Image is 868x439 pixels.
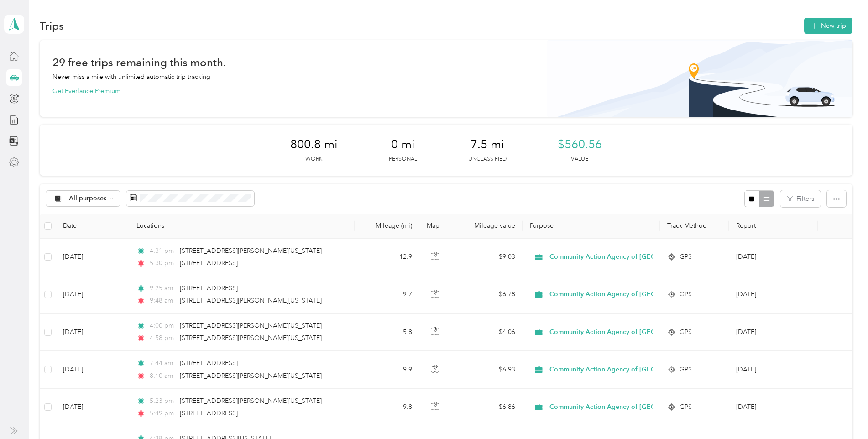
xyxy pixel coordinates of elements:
td: [DATE] [56,239,129,276]
span: $560.56 [558,137,602,152]
span: 4:31 pm [150,246,176,256]
span: [STREET_ADDRESS] [180,359,238,367]
span: GPS [680,289,692,299]
td: 9.9 [355,351,419,388]
td: [DATE] [56,276,129,314]
span: 5:49 pm [150,408,176,418]
h1: 29 free trips remaining this month. [52,57,226,67]
span: 9:25 am [150,283,176,293]
span: Community Action Agency of [GEOGRAPHIC_DATA][US_STATE] [549,365,742,375]
th: Date [56,214,129,239]
h1: Trips [40,21,64,31]
span: [STREET_ADDRESS][PERSON_NAME][US_STATE] [180,322,322,329]
span: 4:00 pm [150,321,176,331]
span: [STREET_ADDRESS] [180,259,238,267]
span: Community Action Agency of [GEOGRAPHIC_DATA][US_STATE] [549,327,742,337]
button: Get Everlance Premium [52,86,120,96]
span: [STREET_ADDRESS][PERSON_NAME][US_STATE] [180,372,322,380]
span: Community Action Agency of [GEOGRAPHIC_DATA][US_STATE] [549,252,742,262]
td: [DATE] [56,351,129,388]
span: GPS [680,252,692,262]
button: New trip [804,18,852,34]
span: 5:30 pm [150,258,176,268]
td: [DATE] [56,314,129,351]
td: Sep 2025 [729,389,818,426]
span: [STREET_ADDRESS] [180,284,238,292]
th: Locations [129,214,355,239]
td: 5.8 [355,314,419,351]
td: Sep 2025 [729,351,818,388]
button: Filters [780,190,821,207]
span: 7.5 mi [471,137,504,152]
p: Unclassified [468,155,507,163]
th: Report [729,214,818,239]
span: 7:44 am [150,358,176,368]
span: 0 mi [391,137,415,152]
td: $6.78 [454,276,523,314]
span: 8:10 am [150,371,176,381]
th: Map [419,214,454,239]
span: 800.8 mi [290,137,338,152]
p: Value [571,155,588,163]
th: Purpose [523,214,660,239]
span: Community Action Agency of [GEOGRAPHIC_DATA][US_STATE] [549,402,742,412]
td: 9.7 [355,276,419,314]
td: $9.03 [454,239,523,276]
span: GPS [680,327,692,337]
span: [STREET_ADDRESS][PERSON_NAME][US_STATE] [180,247,322,255]
span: [STREET_ADDRESS][PERSON_NAME][US_STATE] [180,334,322,342]
span: 5:23 pm [150,396,176,406]
span: All purposes [69,195,107,202]
span: Community Action Agency of [GEOGRAPHIC_DATA][US_STATE] [549,289,742,299]
td: $6.86 [454,389,523,426]
th: Mileage value [454,214,523,239]
span: 4:58 pm [150,333,176,343]
td: 9.8 [355,389,419,426]
th: Track Method [660,214,728,239]
td: [DATE] [56,389,129,426]
span: GPS [680,402,692,412]
th: Mileage (mi) [355,214,419,239]
p: Personal [389,155,417,163]
span: 9:48 am [150,296,176,306]
td: $6.93 [454,351,523,388]
td: Sep 2025 [729,239,818,276]
iframe: Everlance-gr Chat Button Frame [817,388,868,439]
span: GPS [680,365,692,375]
span: [STREET_ADDRESS][PERSON_NAME][US_STATE] [180,297,322,304]
p: Work [305,155,322,163]
p: Never miss a mile with unlimited automatic trip tracking [52,72,210,82]
td: Sep 2025 [729,314,818,351]
td: Sep 2025 [729,276,818,314]
span: [STREET_ADDRESS] [180,409,238,417]
span: [STREET_ADDRESS][PERSON_NAME][US_STATE] [180,397,322,405]
img: Banner [547,40,852,117]
td: 12.9 [355,239,419,276]
td: $4.06 [454,314,523,351]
